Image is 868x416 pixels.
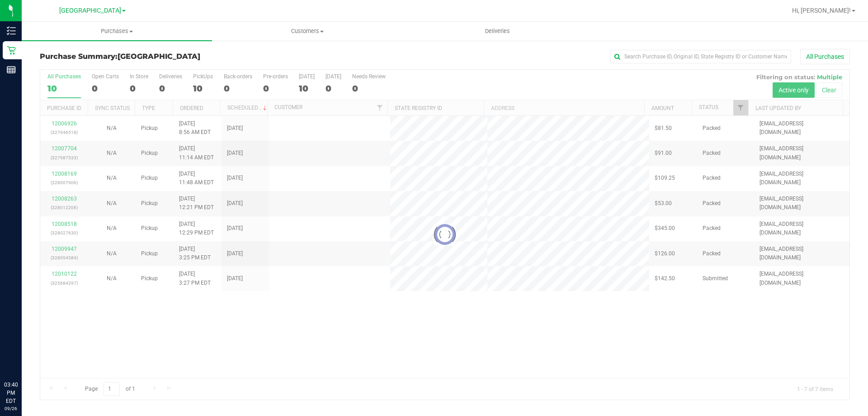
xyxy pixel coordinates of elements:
[473,27,522,35] span: Deliveries
[610,50,791,63] input: Search Purchase ID, Original ID, State Registry ID or Customer Name...
[4,405,18,412] p: 09/26
[4,381,18,405] p: 03:40 PM EDT
[7,65,16,74] inline-svg: Reports
[9,344,36,371] iframe: Resource center
[118,52,200,61] span: [GEOGRAPHIC_DATA]
[212,22,402,41] a: Customers
[212,27,402,35] span: Customers
[22,22,212,41] a: Purchases
[402,22,593,41] a: Deliveries
[40,53,310,61] h3: Purchase Summary:
[7,26,16,35] inline-svg: Inventory
[22,27,212,35] span: Purchases
[800,49,850,64] button: All Purchases
[7,46,16,55] inline-svg: Retail
[792,7,851,14] span: Hi, [PERSON_NAME]!
[59,7,121,14] span: [GEOGRAPHIC_DATA]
